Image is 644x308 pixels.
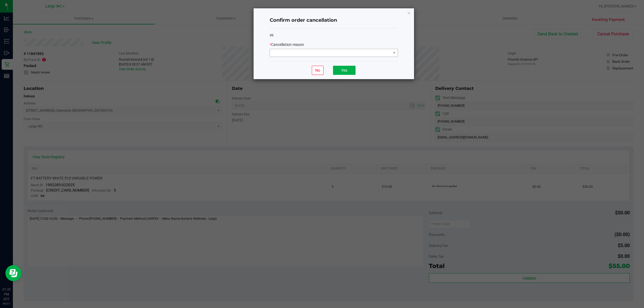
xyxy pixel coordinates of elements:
[407,10,411,16] button: Close
[270,17,398,24] h4: Confirm order cancellation
[271,42,304,47] span: Cancellation reason
[333,66,356,75] button: Yes
[5,265,21,281] iframe: Resource center
[312,66,324,75] button: No
[270,33,273,37] span: 99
